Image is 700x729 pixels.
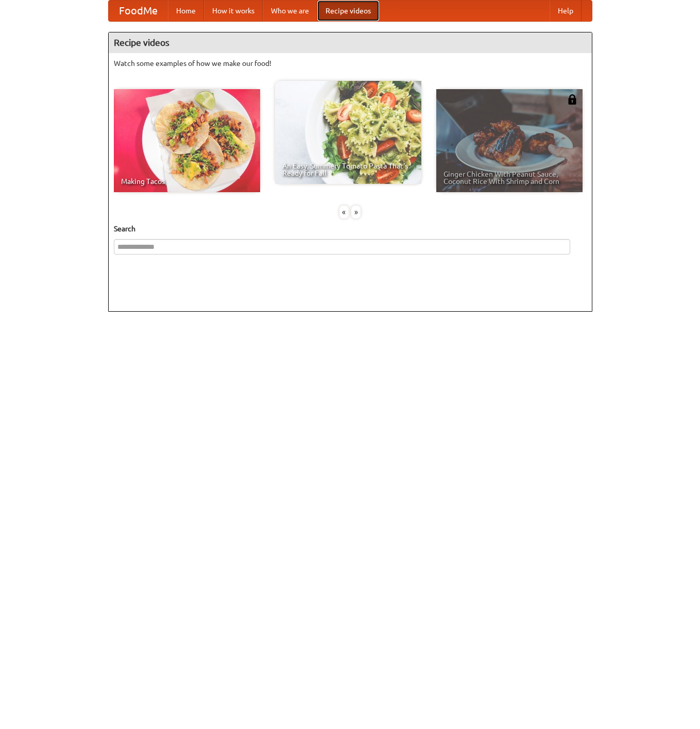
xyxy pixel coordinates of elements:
a: Recipe videos [317,1,379,21]
a: An Easy, Summery Tomato Pasta That's Ready for Fall [275,81,421,184]
a: Help [550,1,582,21]
a: Home [168,1,204,21]
a: How it works [204,1,263,21]
h5: Search [114,224,587,234]
p: Watch some examples of how we make our food! [114,58,587,69]
a: FoodMe [109,1,168,21]
h4: Recipe videos [109,32,592,53]
div: » [351,206,361,218]
a: Making Tacos [114,89,260,192]
a: Who we are [263,1,317,21]
span: An Easy, Summery Tomato Pasta That's Ready for Fall [282,162,414,177]
div: « [339,206,349,218]
span: Making Tacos [121,178,253,185]
img: 483408.png [567,94,577,105]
